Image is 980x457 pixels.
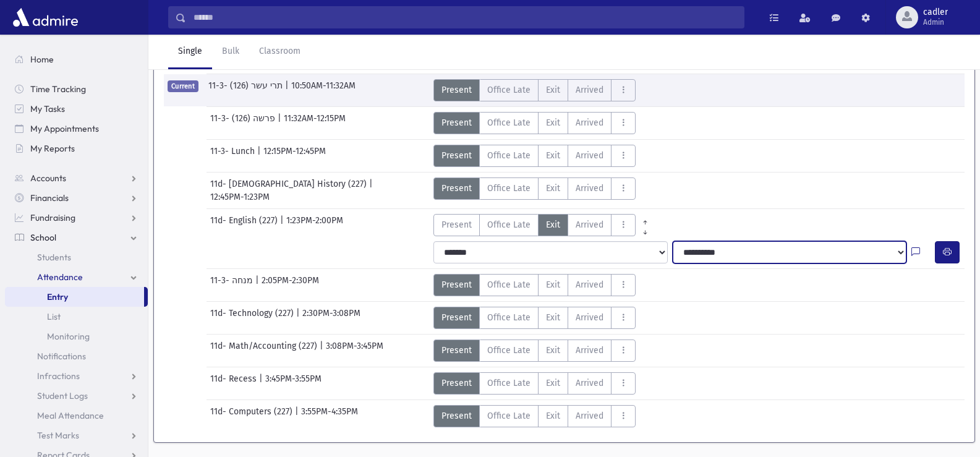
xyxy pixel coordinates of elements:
span: | [259,372,265,395]
span: Office Late [487,409,530,422]
span: 11d- English (227) [210,214,280,236]
span: 12:15PM-12:45PM [263,145,326,167]
span: Present [441,278,472,291]
a: School [5,228,148,247]
span: | [285,79,291,101]
span: | [280,214,286,236]
span: cadler [923,7,948,17]
span: Notifications [37,351,86,362]
span: Home [30,54,54,65]
span: Present [441,218,472,231]
span: | [320,340,326,362]
span: Present [441,182,472,195]
span: List [47,311,61,322]
div: AttTypes [433,145,636,167]
span: | [255,274,262,296]
span: Arrived [576,218,603,231]
div: AttTypes [433,112,636,134]
span: Exit [546,409,560,422]
a: My Tasks [5,99,148,119]
span: Office Late [487,311,530,324]
span: | [296,307,302,329]
span: 11-3- פרשה (126) [210,112,278,134]
span: Arrived [576,182,603,195]
span: | [278,112,284,134]
span: 10:50AM-11:32AM [291,79,356,101]
span: Arrived [576,149,603,162]
a: Classroom [249,35,310,69]
a: Time Tracking [5,79,148,99]
a: Notifications [5,346,148,366]
span: Arrived [576,278,603,291]
span: 3:55PM-4:35PM [301,405,358,427]
span: Office Late [487,278,530,291]
img: AdmirePro [10,5,81,30]
span: Office Late [487,344,530,357]
span: 3:08PM-3:45PM [326,340,383,362]
span: Monitoring [47,331,90,342]
span: Exit [546,182,560,195]
span: Time Tracking [30,83,86,95]
a: Accounts [5,168,148,188]
div: AttTypes [433,405,636,427]
a: My Reports [5,139,148,158]
span: 2:30PM-3:08PM [302,307,360,329]
span: 11d- Math/Accounting (227) [210,340,320,362]
span: Exit [546,116,560,129]
span: Student Logs [37,390,88,401]
span: 2:05PM-2:30PM [262,274,319,296]
span: 11d- Recess [210,372,259,395]
span: Accounts [30,173,66,184]
div: AttTypes [433,214,655,236]
a: Monitoring [5,327,148,346]
div: AttTypes [433,372,636,395]
a: Single [168,35,212,69]
span: Office Late [487,83,530,96]
span: Office Late [487,377,530,390]
div: AttTypes [433,307,636,329]
a: Meal Attendance [5,406,148,425]
span: My Appointments [30,123,99,134]
span: Office Late [487,218,530,231]
span: Admin [923,17,948,27]
span: Exit [546,83,560,96]
span: Exit [546,344,560,357]
span: Present [441,311,472,324]
span: 11d- Technology (227) [210,307,296,329]
span: Arrived [576,377,603,390]
span: Office Late [487,149,530,162]
span: Arrived [576,83,603,96]
span: 11:32AM-12:15PM [284,112,346,134]
a: List [5,307,148,327]
span: Meal Attendance [37,410,104,421]
span: Students [37,252,71,263]
span: Arrived [576,116,603,129]
span: | [369,177,375,190]
span: Present [441,409,472,422]
div: AttTypes [433,177,636,200]
a: Financials [5,188,148,208]
a: Student Logs [5,386,148,406]
span: 11-3- Lunch [210,145,257,167]
input: Search [186,6,744,28]
span: Exit [546,278,560,291]
span: Current [168,80,198,92]
a: Infractions [5,366,148,386]
a: Entry [5,287,144,307]
span: Present [441,116,472,129]
span: Infractions [37,370,80,382]
span: Office Late [487,116,530,129]
span: 12:45PM-1:23PM [210,190,270,203]
span: Exit [546,311,560,324]
a: Students [5,247,148,267]
div: AttTypes [433,79,636,101]
span: Exit [546,377,560,390]
a: All Later [636,224,655,234]
span: Arrived [576,311,603,324]
span: 3:45PM-3:55PM [265,372,322,395]
span: 1:23PM-2:00PM [286,214,343,236]
span: Fundraising [30,212,75,223]
div: AttTypes [433,340,636,362]
span: 11-3- תרי עשר (126) [208,79,285,101]
span: Entry [47,291,68,302]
